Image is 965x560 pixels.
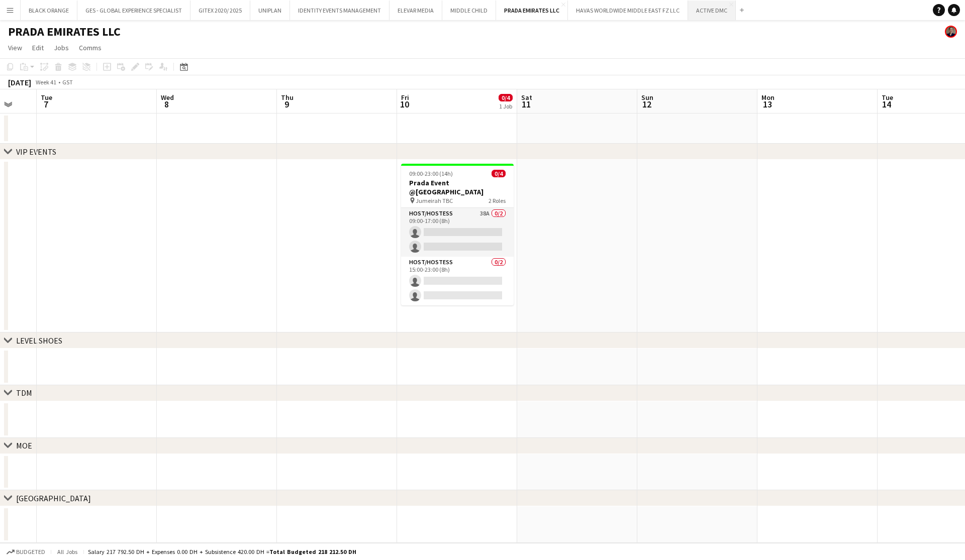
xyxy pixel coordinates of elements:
[62,78,73,86] div: GST
[161,93,174,102] span: Wed
[400,98,409,110] span: 10
[16,493,91,503] div: [GEOGRAPHIC_DATA]
[640,98,653,110] span: 12
[492,170,506,177] span: 0/4
[190,1,250,20] button: GITEX 2020/ 2025
[16,440,32,451] div: MOE
[8,43,22,52] span: View
[520,98,532,110] span: 11
[499,102,512,110] div: 1 Job
[41,93,52,102] span: Tue
[77,1,190,20] button: GES - GLOBAL EXPERIENCE SPECIALIST
[4,41,26,54] a: View
[5,546,47,557] button: Budgeted
[882,93,893,102] span: Tue
[33,78,58,86] span: Week 41
[39,98,52,110] span: 7
[8,77,31,87] div: [DATE]
[75,41,106,54] a: Comms
[279,98,294,110] span: 9
[290,1,390,20] button: IDENTITY EVENTS MANAGEMENT
[760,98,775,110] span: 13
[401,178,514,196] h3: Prada Event @[GEOGRAPHIC_DATA]
[55,548,79,555] span: All jobs
[54,43,69,52] span: Jobs
[269,548,356,555] span: Total Budgeted 218 212.50 DH
[16,548,45,555] span: Budgeted
[401,93,409,102] span: Fri
[79,43,102,52] span: Comms
[521,93,532,102] span: Sat
[416,197,453,204] span: Jumeirah TBC
[499,94,513,101] span: 0/4
[496,1,568,20] button: PRADA EMIRATES LLC
[159,98,174,110] span: 8
[390,1,442,20] button: ELEVAR MEDIA
[945,26,957,38] app-user-avatar: Yuliia Antokhina
[401,208,514,257] app-card-role: Host/Hostess38A0/209:00-17:00 (8h)
[88,548,356,555] div: Salary 217 792.50 DH + Expenses 0.00 DH + Subsistence 420.00 DH =
[688,1,736,20] button: ACTIVE DMC
[250,1,290,20] button: UNIPLAN
[32,43,44,52] span: Edit
[16,388,32,398] div: TDM
[761,93,775,102] span: Mon
[16,147,56,157] div: VIP EVENTS
[28,41,48,54] a: Edit
[16,335,62,346] div: LEVEL SHOES
[401,164,514,305] app-job-card: 09:00-23:00 (14h)0/4Prada Event @[GEOGRAPHIC_DATA] Jumeirah TBC2 RolesHost/Hostess38A0/209:00-17:...
[409,170,453,177] span: 09:00-23:00 (14h)
[401,257,514,305] app-card-role: Host/Hostess0/215:00-23:00 (8h)
[50,41,73,54] a: Jobs
[281,93,294,102] span: Thu
[880,98,893,110] span: 14
[641,93,653,102] span: Sun
[8,24,121,39] h1: PRADA EMIRATES LLC
[489,197,506,204] span: 2 Roles
[442,1,496,20] button: MIDDLE CHILD
[568,1,688,20] button: HAVAS WORLDWIDE MIDDLE EAST FZ LLC
[21,1,77,20] button: BLACK ORANGE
